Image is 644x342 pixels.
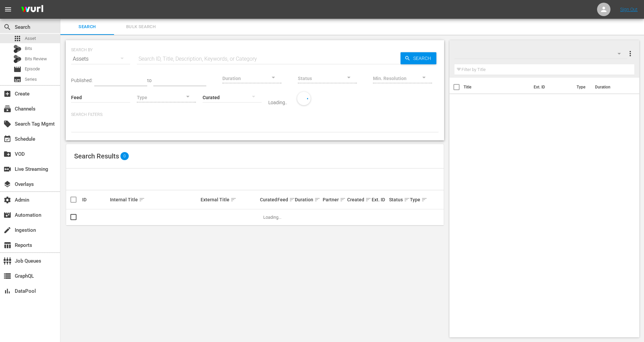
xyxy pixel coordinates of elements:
div: Loading.. [268,100,287,105]
span: Search Results [74,152,119,160]
span: Job Queues [3,257,11,265]
span: GraphQL [3,272,11,280]
div: Bits Review [13,55,21,63]
span: sort [314,197,320,203]
a: Sign Out [620,7,638,12]
span: Channels [3,105,11,113]
span: sort [289,197,295,203]
div: Partner [323,196,345,204]
div: Duration [295,196,321,204]
span: Search [64,23,110,31]
div: ID [82,197,108,202]
th: Title [464,78,530,96]
div: Bits [13,45,21,53]
span: VOD [3,150,11,158]
div: Ext. ID [372,197,387,202]
span: Bulk Search [118,23,164,31]
span: Episode [25,66,40,72]
span: Series [25,76,37,83]
span: Ingestion [3,226,11,234]
span: Loading... [263,215,281,220]
span: Reports [3,241,11,249]
div: Type [410,196,422,204]
div: Status [389,196,408,204]
span: Asset [25,35,36,42]
span: sort [230,197,236,203]
span: sort [365,197,371,203]
span: sort [404,197,410,203]
span: sort [421,197,427,203]
img: ans4CAIJ8jUAAAAAAAAAAAAAAAAAAAAAAAAgQb4GAAAAAAAAAAAAAAAAAAAAAAAAJMjXAAAAAAAAAAAAAAAAAAAAAAAAgAT5G... [16,2,48,17]
div: Created [347,196,370,204]
span: Asset [13,35,21,43]
span: more_vert [626,50,634,58]
span: Published: [71,78,93,83]
th: Duration [591,78,631,96]
span: Live Streaming [3,165,11,173]
span: Bits Review [25,56,47,62]
button: more_vert [626,46,634,62]
span: Automation [3,211,11,219]
div: Assets [71,50,130,68]
span: to [147,78,152,83]
p: Search Filters: [71,112,439,118]
span: Create [3,90,11,98]
span: DataPool [3,287,11,295]
span: Search Tag Mgmt [3,120,11,128]
div: External Title [201,196,258,204]
th: Type [573,78,591,96]
span: Schedule [3,135,11,143]
button: Search [400,52,436,64]
span: Admin [3,196,11,204]
span: Bits [25,45,32,52]
span: sort [139,197,145,203]
span: Search [3,23,11,31]
th: Ext. ID [530,78,573,96]
span: menu [4,5,12,13]
div: Feed [277,196,293,204]
span: Search [411,52,436,64]
div: Curated [260,197,275,202]
span: sort [340,197,346,203]
span: Series [13,75,21,83]
span: Episode [13,65,21,73]
span: Overlays [3,180,11,188]
span: 0 [120,152,129,160]
div: Internal Title [110,196,199,204]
